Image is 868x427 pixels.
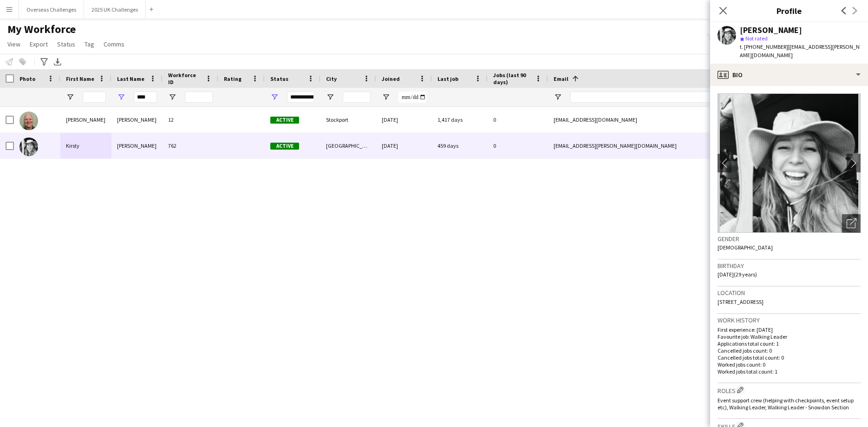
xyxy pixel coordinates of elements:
[842,214,861,233] div: Open photos pop-in
[488,133,548,158] div: 0
[30,40,48,48] span: Export
[326,75,337,82] span: City
[432,133,488,158] div: 459 days
[19,0,84,19] button: Overseas Challenges
[718,235,861,243] h3: Gender
[104,40,124,48] span: Comms
[270,75,288,82] span: Status
[718,368,861,375] p: Worked jobs total count: 1
[718,385,861,395] h3: Roles
[376,133,432,158] div: [DATE]
[66,75,94,82] span: First Name
[718,340,861,347] p: Applications total count: 1
[320,133,376,158] div: [GEOGRAPHIC_DATA]
[493,72,531,85] span: Jobs (last 90 days)
[270,117,299,124] span: Active
[718,289,861,297] h3: Location
[7,40,20,48] span: View
[488,107,548,132] div: 0
[740,26,802,34] div: [PERSON_NAME]
[66,93,74,101] button: Open Filter Menu
[320,107,376,132] div: Stockport
[718,361,861,368] p: Worked jobs count: 0
[84,0,146,19] button: 2025 UK Challenges
[398,92,426,103] input: Joined Filter Input
[548,133,734,158] div: [EMAIL_ADDRESS][PERSON_NAME][DOMAIN_NAME]
[60,133,111,158] div: Kirsty
[85,40,94,48] span: Tag
[7,22,76,36] span: My Workforce
[740,43,788,50] span: t. [PHONE_NUMBER]
[554,75,568,82] span: Email
[168,93,176,101] button: Open Filter Menu
[710,64,868,86] div: Bio
[20,112,38,130] img: Andrew Ross
[163,107,218,132] div: 12
[718,354,861,361] p: Cancelled jobs total count: 0
[376,107,432,132] div: [DATE]
[710,5,868,17] h3: Profile
[117,75,144,82] span: Last Name
[52,56,63,67] app-action-btn: Export XLSX
[718,326,861,333] p: First experience: [DATE]
[437,75,458,82] span: Last job
[111,107,163,132] div: [PERSON_NAME]
[83,92,106,103] input: First Name Filter Input
[718,93,861,233] img: Crew avatar or photo
[100,38,128,50] a: Comms
[53,38,79,50] a: Status
[270,93,279,101] button: Open Filter Menu
[718,244,773,251] span: [DEMOGRAPHIC_DATA]
[185,92,213,103] input: Workforce ID Filter Input
[57,40,75,48] span: Status
[270,143,299,150] span: Active
[554,93,562,101] button: Open Filter Menu
[718,333,861,340] p: Favourite job: Walking Leader
[20,138,38,156] img: Kirsty Ross
[39,56,50,67] app-action-btn: Advanced filters
[4,38,24,50] a: View
[111,133,163,158] div: [PERSON_NAME]
[382,75,400,82] span: Joined
[745,35,768,42] span: Not rated
[382,93,390,101] button: Open Filter Menu
[718,347,861,354] p: Cancelled jobs count: 0
[718,397,854,411] span: Event support crew (helping with checkpoints, event setup etc), Walking Leader, Walking Leader - ...
[134,92,157,103] input: Last Name Filter Input
[326,93,334,101] button: Open Filter Menu
[740,43,860,59] span: | [EMAIL_ADDRESS][PERSON_NAME][DOMAIN_NAME]
[548,107,734,132] div: [EMAIL_ADDRESS][DOMAIN_NAME]
[60,107,111,132] div: [PERSON_NAME]
[168,72,202,85] span: Workforce ID
[432,107,488,132] div: 1,417 days
[26,38,52,50] a: Export
[718,298,764,305] span: [STREET_ADDRESS]
[718,262,861,270] h3: Birthday
[343,92,371,103] input: City Filter Input
[20,75,35,82] span: Photo
[224,75,241,82] span: Rating
[718,316,861,324] h3: Work history
[81,38,98,50] a: Tag
[718,271,757,278] span: [DATE] (29 years)
[163,133,218,158] div: 762
[570,92,728,103] input: Email Filter Input
[117,93,125,101] button: Open Filter Menu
